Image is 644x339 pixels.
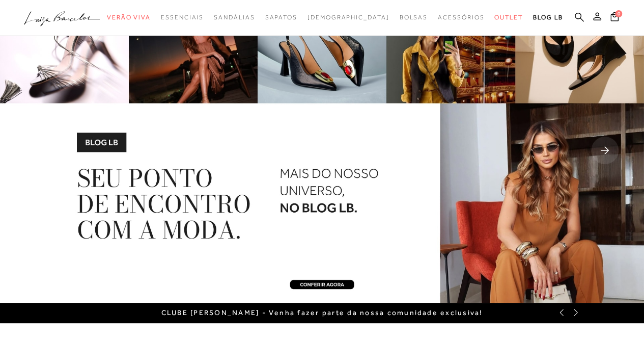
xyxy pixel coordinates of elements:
[161,308,483,317] a: CLUBE [PERSON_NAME] - Venha fazer parte da nossa comunidade exclusiva!
[399,8,428,27] a: categoryNavScreenReaderText
[265,8,297,27] a: categoryNavScreenReaderText
[438,8,484,27] a: categoryNavScreenReaderText
[607,11,622,25] button: 0
[494,14,523,21] span: Outlet
[438,14,484,21] span: Acessórios
[533,8,563,27] a: BLOG LB
[214,14,255,21] span: Sandálias
[265,14,297,21] span: Sapatos
[161,8,204,27] a: categoryNavScreenReaderText
[494,8,523,27] a: categoryNavScreenReaderText
[214,8,255,27] a: categoryNavScreenReaderText
[107,14,151,21] span: Verão Viva
[615,10,622,17] span: 0
[307,14,389,21] span: [DEMOGRAPHIC_DATA]
[107,8,151,27] a: categoryNavScreenReaderText
[307,8,389,27] a: noSubCategoriesText
[399,14,428,21] span: Bolsas
[533,14,563,21] span: BLOG LB
[161,14,204,21] span: Essenciais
